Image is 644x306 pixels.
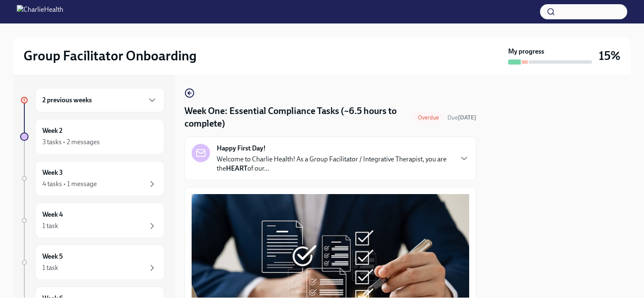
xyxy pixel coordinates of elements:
[42,168,63,177] h6: Week 3
[42,263,58,272] div: 1 task
[413,114,444,121] span: Overdue
[184,105,410,130] h4: Week One: Essential Compliance Tasks (~6.5 hours to complete)
[35,88,164,112] div: 2 previous weeks
[20,119,164,154] a: Week 23 tasks • 2 messages
[17,5,63,18] img: CharlieHealth
[447,114,476,121] span: Due
[42,126,62,135] h6: Week 2
[447,114,476,122] span: September 9th, 2025 10:00
[23,47,197,64] h2: Group Facilitator Onboarding
[42,252,63,261] h6: Week 5
[217,144,266,153] strong: Happy First Day!
[458,114,476,121] strong: [DATE]
[20,203,164,238] a: Week 41 task
[42,221,58,231] div: 1 task
[599,48,621,63] h3: 15%
[508,47,544,56] strong: My progress
[42,137,100,147] div: 3 tasks • 2 messages
[20,161,164,196] a: Week 34 tasks • 1 message
[217,155,452,173] p: Welcome to Charlie Health! As a Group Facilitator / Integrative Therapist, you are the of our...
[42,294,63,303] h6: Week 6
[42,179,97,189] div: 4 tasks • 1 message
[226,164,247,172] strong: HEART
[42,210,63,219] h6: Week 4
[42,96,92,105] h6: 2 previous weeks
[20,245,164,280] a: Week 51 task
